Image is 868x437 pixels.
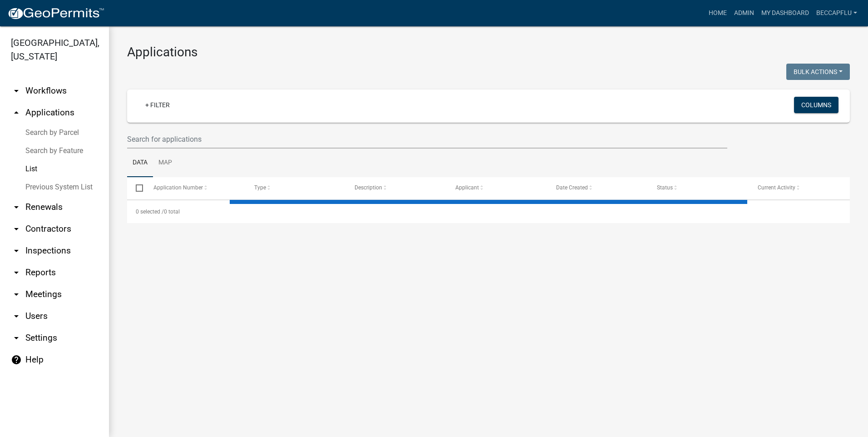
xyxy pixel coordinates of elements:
a: Data [127,149,153,178]
a: BeccaPflu [813,5,861,22]
i: arrow_drop_down [11,289,22,300]
i: arrow_drop_down [11,202,22,213]
a: Admin [730,5,758,22]
span: Date Created [556,184,588,191]
span: Current Activity [758,184,795,191]
datatable-header-cell: Select [127,177,144,199]
datatable-header-cell: Current Activity [749,177,850,199]
div: 0 total [127,200,850,223]
i: arrow_drop_down [11,245,22,256]
i: arrow_drop_down [11,267,22,278]
i: arrow_drop_down [11,223,22,234]
span: Application Number [153,184,203,191]
i: arrow_drop_down [11,333,22,343]
button: Bulk Actions [786,64,850,80]
span: Type [254,184,266,191]
a: + Filter [138,97,177,113]
datatable-header-cell: Description [346,177,447,199]
i: arrow_drop_down [11,85,22,96]
datatable-header-cell: Date Created [547,177,648,199]
span: Applicant [455,184,479,191]
datatable-header-cell: Type [245,177,346,199]
a: Map [153,149,178,178]
datatable-header-cell: Application Number [144,177,245,199]
i: arrow_drop_down [11,311,22,322]
datatable-header-cell: Status [648,177,749,199]
h3: Applications [127,45,850,60]
span: Status [657,184,673,191]
button: Columns [794,97,838,113]
input: Search for applications [127,130,727,149]
datatable-header-cell: Applicant [447,177,547,199]
i: help [11,354,22,365]
span: 0 selected / [136,209,164,215]
i: arrow_drop_up [11,107,22,118]
a: My Dashboard [758,5,813,22]
span: Description [355,184,382,191]
a: Home [705,5,730,22]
